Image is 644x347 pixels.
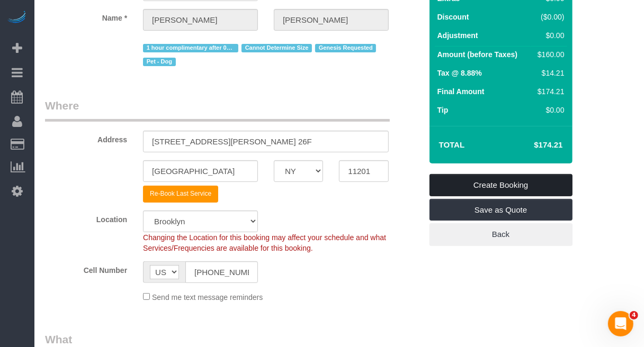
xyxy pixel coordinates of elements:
[143,160,258,182] input: City
[502,141,562,150] h4: $174.21
[437,12,469,22] label: Discount
[315,44,376,52] span: Genesis Requested
[143,44,238,52] span: 1 hour complimentary after 05/16 service
[152,293,263,302] span: Send me text message reminders
[533,86,564,97] div: $174.21
[37,261,135,276] label: Cell Number
[143,58,175,66] span: Pet - Dog
[185,261,258,283] input: Cell Number
[533,49,564,60] div: $160.00
[630,311,638,319] span: 4
[533,30,564,41] div: $0.00
[143,233,386,252] span: Changing the Location for this booking may affect your schedule and what Services/Frequencies are...
[608,311,633,336] iframe: Intercom live chat
[143,186,218,202] button: Re-Book Last Service
[339,160,388,182] input: Zip Code
[241,44,312,52] span: Cannot Determine Size
[143,9,258,31] input: First Name
[37,211,135,225] label: Location
[45,98,390,122] legend: Where
[437,86,485,97] label: Final Amount
[274,9,389,31] input: Last Name
[437,105,449,115] label: Tip
[533,12,564,22] div: ($0.00)
[37,131,135,145] label: Address
[437,30,478,41] label: Adjustment
[533,68,564,78] div: $14.21
[37,9,135,23] label: Name *
[430,174,573,196] a: Create Booking
[437,49,517,60] label: Amount (before Taxes)
[6,11,28,25] img: Automaid Logo
[437,68,482,78] label: Tax @ 8.88%
[533,105,564,115] div: $0.00
[439,140,465,149] strong: Total
[430,199,573,221] a: Save as Quote
[430,223,573,245] a: Back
